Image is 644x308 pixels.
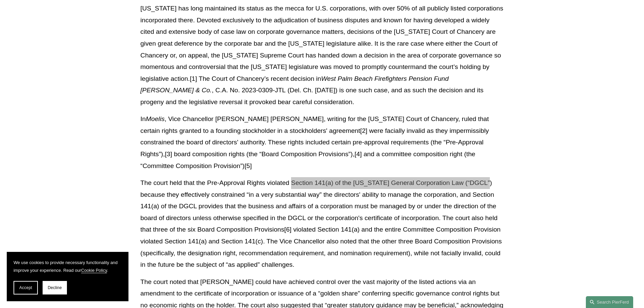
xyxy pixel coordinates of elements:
[81,268,107,273] a: Cookie Policy
[43,281,67,294] button: Decline
[14,281,38,294] button: Accept
[7,252,128,301] section: Cookie banner
[19,285,32,290] span: Accept
[140,3,503,108] p: [US_STATE] has long maintained its status as the mecca for U.S. corporations, with over 50% of al...
[14,259,122,274] p: We use cookies to provide necessary functionality and improve your experience. Read our .
[140,177,503,271] p: The court held that the Pre-Approval Rights violated Section 141(a) of the [US_STATE] General Cor...
[48,285,62,290] span: Decline
[140,113,503,172] p: In , Vice Chancellor [PERSON_NAME] [PERSON_NAME], writing for the [US_STATE] Court of Chancery, r...
[586,296,633,308] a: Search this site
[146,115,164,122] em: Moelis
